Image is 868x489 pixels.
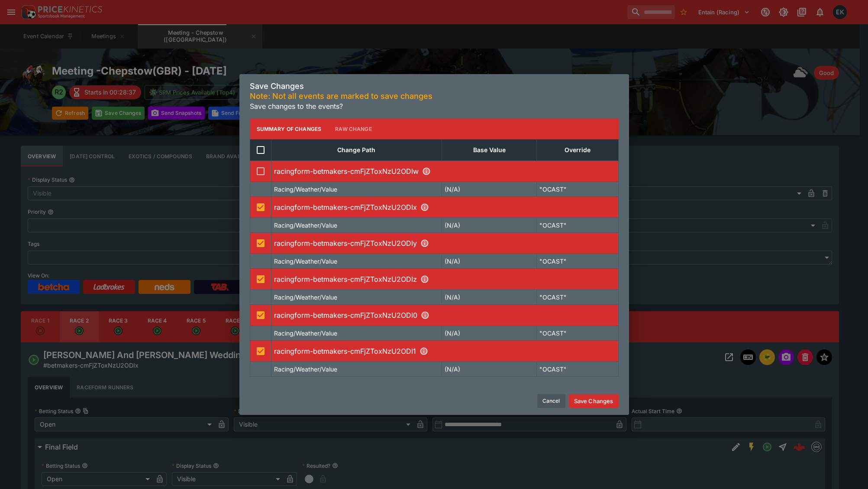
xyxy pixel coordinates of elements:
svg: R6 - Racing Post Supports Autism In Racing Handicap [419,347,428,355]
th: Base Value [442,140,536,161]
button: Cancel [537,394,565,408]
p: Save changes to the events? [250,101,619,111]
th: Change Path [271,140,442,161]
p: Racing/Weather/Value [274,185,337,194]
p: racingform-betmakers-cmFjZToxNzU2ODI1 [274,346,616,356]
td: (N/A) [442,290,536,305]
td: (N/A) [442,362,536,377]
td: (N/A) [442,182,536,197]
td: "OCAST" [536,254,618,269]
p: racingform-betmakers-cmFjZToxNzU2ODIz [274,274,616,284]
svg: R4 - 'Phil Saunders Miracle 70Th' Handicap [420,275,429,284]
p: racingform-betmakers-cmFjZToxNzU2ODI0 [274,310,616,320]
p: racingform-betmakers-cmFjZToxNzU2ODIx [274,202,616,212]
td: "OCAST" [536,326,618,341]
td: (N/A) [442,218,536,233]
td: "OCAST" [536,290,618,305]
svg: R2 - Richard And Louise Fox Wedding Anniversary Nursery [420,203,429,212]
svg: R3 - Dragonbet / Ebf Restricted Maiden Fillies' Stakes (Gbb Race) [420,239,429,248]
p: racingform-betmakers-cmFjZToxNzU2ODIw [274,166,616,176]
th: Override [536,140,618,161]
td: "OCAST" [536,362,618,377]
p: Racing/Weather/Value [274,365,337,374]
p: Racing/Weather/Value [274,257,337,266]
button: Raw Change [328,118,379,139]
svg: R5 - Dragonbet Proud Supporter Of Autism In Racing Handicap [421,311,429,319]
td: (N/A) [442,326,536,341]
td: (N/A) [442,254,536,269]
td: "OCAST" [536,182,618,197]
h5: Note: Not all events are marked to save changes [250,91,619,101]
p: racingform-betmakers-cmFjZToxNzU2ODIy [274,238,616,248]
h5: Save Changes [250,81,619,91]
button: Summary of Changes [250,118,329,139]
td: "OCAST" [536,218,618,233]
p: Racing/Weather/Value [274,329,337,338]
p: Racing/Weather/Value [274,293,337,302]
button: Save Changes [569,394,619,408]
p: Racing/Weather/Value [274,221,337,230]
svg: R1 - Dragonbet.co.uk 'Training Series' Apprentice Handicap [422,167,431,176]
